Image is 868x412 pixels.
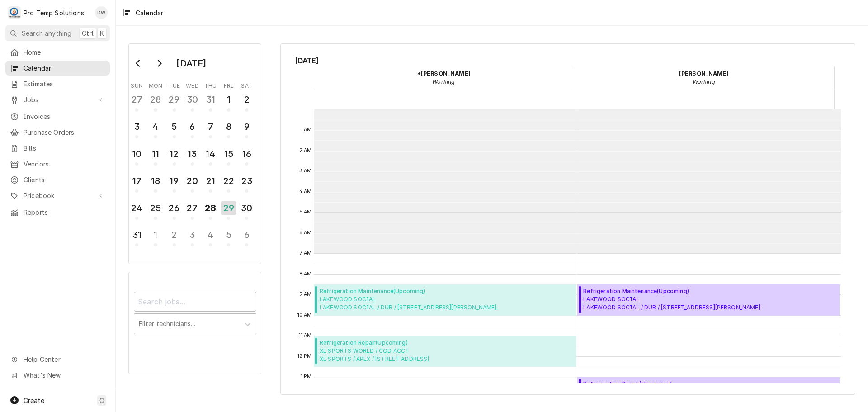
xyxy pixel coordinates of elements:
span: 9 AM [297,291,314,298]
div: 28 [148,93,162,106]
div: [DATE] [173,56,209,71]
strong: *[PERSON_NAME] [417,70,471,77]
div: DW [95,6,108,19]
div: Dana Williams's Avatar [95,6,108,19]
div: 11 [148,147,162,161]
span: Refrigeration Maintenance ( Upcoming ) [583,287,760,295]
div: 21 [203,174,217,188]
em: Working [432,78,455,85]
div: 19 [167,174,181,188]
span: 1 AM [298,126,314,133]
div: 7 [203,120,217,133]
div: 31 [130,228,144,242]
input: Search jobs... [134,292,256,312]
div: 2 [167,228,181,242]
span: Purchase Orders [24,128,105,137]
span: C [99,396,104,405]
span: 7 AM [297,250,314,257]
div: [Service] Refrigeration Maintenance LAKEWOOD SOCIAL LAKEWOOD SOCIAL / DUR / 1920 Chapel Hill Rd, ... [577,284,840,315]
span: What's New [24,370,104,380]
span: 3 AM [297,167,314,175]
div: 9 [240,120,254,133]
div: 1 [148,228,162,242]
div: 12 [167,147,181,161]
div: 29 [221,201,236,215]
div: 28 [203,201,217,215]
div: Calendar Filters [134,284,256,344]
div: 1 [222,93,236,106]
span: [DATE] [295,55,841,66]
th: Sunday [128,79,146,90]
div: 6 [240,228,254,242]
a: Go to Jobs [5,92,110,107]
a: Home [5,45,110,60]
div: Calendar Calendar [280,43,855,395]
div: 4 [203,228,217,242]
span: 5 AM [297,208,314,216]
div: 10 [130,147,144,161]
div: 22 [222,174,236,188]
div: 16 [240,147,254,161]
a: Bills [5,141,110,156]
span: Search anything [22,28,71,38]
div: 17 [130,174,144,188]
span: Refrigeration Maintenance ( Upcoming ) [320,287,496,295]
button: Go to next month [150,56,168,71]
span: Jobs [24,95,92,104]
div: 3 [185,228,199,242]
div: 27 [130,93,144,106]
strong: [PERSON_NAME] [679,70,729,77]
div: 2 [240,93,254,106]
div: 8 [222,120,236,133]
th: Wednesday [183,79,201,90]
div: [Service] Refrigeration Repair XL SPORTS WORLD / COD ACCT XL SPORTS / APEX / 1016 Investment Blvd... [314,336,576,367]
span: Refrigeration Repair ( Upcoming ) [320,339,429,347]
div: Pro Temp Solutions [24,8,84,18]
span: Bills [24,143,105,153]
span: 2 AM [297,147,314,154]
div: Refrigeration Repair(Upcoming)XL SPORTS WORLD / COD ACCTXL SPORTS / APEX / [STREET_ADDRESS] [314,336,576,367]
div: 5 [222,228,236,242]
div: *Kevin Williams - Working [314,66,574,89]
div: 31 [203,93,217,106]
div: 30 [185,93,199,106]
span: Reports [24,208,105,217]
span: 1 PM [298,373,314,380]
span: Ctrl [82,28,94,38]
div: [Service] Refrigeration Repair DEVINE'S/ DURHAM DEVINE'S / DUR / 904 W Main St, Durham, NC 27701 ... [577,377,840,398]
span: 10 AM [295,312,314,319]
div: Calendar Day Picker [128,43,261,264]
div: Pro Temp Solutions's Avatar [8,6,21,19]
div: 24 [130,201,144,215]
div: 25 [148,201,162,215]
div: 26 [167,201,181,215]
div: Calendar Filters [128,272,261,374]
div: [Service] Refrigeration Maintenance LAKEWOOD SOCIAL LAKEWOOD SOCIAL / DUR / 1920 Chapel Hill Rd, ... [314,284,576,315]
a: Go to Help Center [5,352,110,367]
span: Help Center [24,355,104,364]
a: Calendar [5,61,110,76]
span: LAKEWOOD SOCIAL LAKEWOOD SOCIAL / DUR / [STREET_ADDRESS][PERSON_NAME] [320,295,496,312]
a: Invoices [5,109,110,124]
span: 11 AM [297,332,314,339]
span: LAKEWOOD SOCIAL LAKEWOOD SOCIAL / DUR / [STREET_ADDRESS][PERSON_NAME] [583,295,760,312]
div: Refrigeration Maintenance(Upcoming)LAKEWOOD SOCIALLAKEWOOD SOCIAL / DUR / [STREET_ADDRESS][PERSON... [577,284,840,315]
em: Working [693,78,715,85]
span: Calendar [24,63,105,73]
a: Clients [5,172,110,187]
div: 14 [203,147,217,161]
div: 30 [240,201,254,215]
a: Go to Pricebook [5,188,110,203]
span: Clients [24,175,105,185]
div: P [8,6,21,19]
div: 20 [185,174,199,188]
span: Create [24,397,44,404]
th: Friday [220,79,238,90]
a: Go to What's New [5,368,110,383]
div: 29 [167,93,181,106]
button: Search anythingCtrlK [5,25,110,41]
a: Purchase Orders [5,125,110,140]
th: Tuesday [165,79,183,90]
div: 13 [185,147,199,161]
a: Reports [5,205,110,220]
